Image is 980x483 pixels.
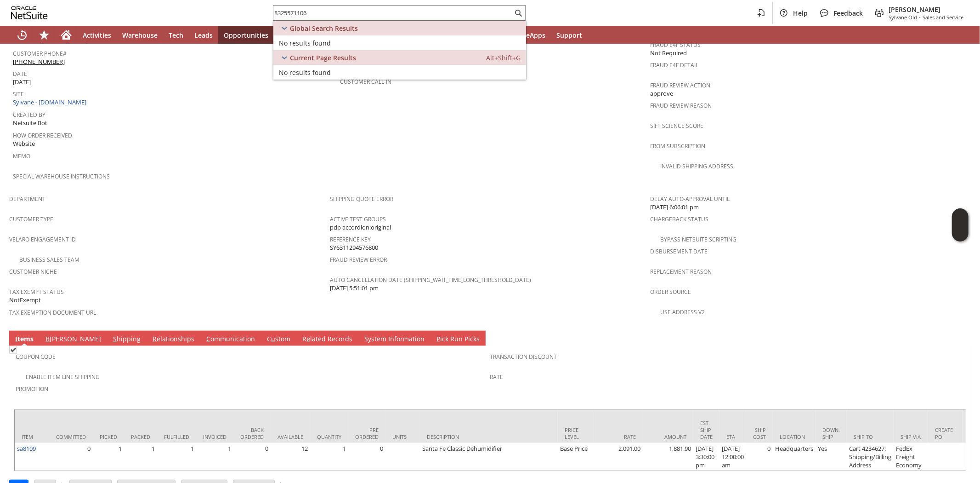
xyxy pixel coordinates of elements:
a: Opportunities [218,26,274,44]
div: Description [427,433,551,440]
div: Create PO [935,426,956,440]
a: Velaro Engagement ID [9,236,76,243]
a: Communication [204,334,257,345]
span: [DATE] 6:06:01 pm [650,203,699,212]
svg: Recent Records [17,29,28,40]
td: FedEx Freight Economy [894,443,928,471]
div: Price Level [565,426,585,440]
span: [DATE] [13,78,31,86]
div: Amount [650,433,686,440]
div: Available [278,433,303,440]
td: 0 [49,443,93,471]
a: Coupon Code [16,353,56,361]
a: Customer Type [9,215,53,223]
a: sa8109 [17,444,36,453]
a: Invalid Shipping Address [660,162,733,170]
span: Tech [169,31,183,40]
td: [DATE] 3:30:00 pm [693,443,719,471]
a: Use Address V2 [660,308,705,316]
a: Sift Science Score [650,122,703,130]
iframe: Click here to launch Oracle Guided Learning Help Panel [952,208,969,241]
input: Search [273,7,513,18]
span: Netsuite Bot [13,119,47,127]
div: ETA [726,433,739,440]
a: Business Sales Team [19,256,79,264]
a: Date [13,70,27,78]
span: approve [650,89,673,98]
a: Disbursement Date [650,247,708,255]
span: Oracle Guided Learning Widget. To move around, please hold and drag [952,225,969,242]
a: Fraud E4F Detail [650,61,698,69]
span: No results found [279,68,331,77]
a: Unrolled view on [954,333,965,344]
span: B [45,334,50,343]
div: Down. Ship [822,426,840,440]
a: Fraud Review Error [330,256,387,264]
td: Yes [816,443,847,471]
a: Fraud E4F Status [650,41,701,49]
div: Pre Ordered [355,426,379,440]
a: Tax Exemption Document URL [9,309,96,316]
a: Transaction Discount [490,353,557,361]
div: Committed [56,433,86,440]
a: Support [551,26,588,44]
img: Checked [9,346,17,354]
span: Current Page Results [290,53,356,62]
span: y [368,334,371,343]
span: Feedback [833,9,863,17]
a: Fraud Review Action [650,81,710,89]
a: How Order Received [13,132,72,139]
a: Activities [77,26,117,44]
a: Shipping [111,334,143,345]
a: Rate [490,373,504,381]
div: Invoiced [203,433,227,440]
a: Active Test Groups [330,215,386,223]
span: C [206,334,210,343]
a: Items [13,334,36,345]
span: Activities [83,31,111,40]
td: 1 [310,443,348,471]
div: Quantity [317,433,341,440]
td: 2,091.00 [592,443,643,471]
span: Opportunities [224,31,268,40]
span: Support [556,31,582,40]
a: Reference Key [330,236,371,243]
span: Leads [194,31,213,40]
a: No results found [273,65,526,80]
a: Custom [265,334,293,345]
td: 1,881.90 [643,443,693,471]
div: Units [392,433,413,440]
a: From Subscription [650,142,705,150]
a: Recent Records [11,26,33,44]
div: Ship Via [901,433,921,440]
td: 0 [746,443,773,471]
span: Sales and Service [923,14,963,21]
a: Created By [13,111,45,119]
a: Bypass NetSuite Scripting [660,236,736,243]
a: Sylvane - [DOMAIN_NAME] [13,98,89,106]
a: Related Records [300,334,355,345]
a: Memo [13,152,30,160]
a: Fraud Review Reason [650,102,712,109]
a: B[PERSON_NAME] [43,334,103,345]
span: Website [13,139,35,148]
div: Fulfilled [164,433,189,440]
span: Help [793,9,808,17]
a: Pick Run Picks [434,334,482,345]
svg: Shortcuts [39,29,50,40]
div: Rate [599,433,636,440]
a: Enable Item Line Shipping [26,373,100,381]
td: 0 [233,443,271,471]
div: Packed [131,433,150,440]
a: Customer Call-in [340,78,391,86]
span: NotExempt [9,296,41,305]
span: Sylvane Old [889,14,917,21]
td: 1 [196,443,233,471]
span: u [271,334,275,343]
div: Picked [100,433,117,440]
a: Relationships [150,334,197,345]
td: Santa Fe Classic Dehumidifier [420,443,558,471]
a: [PHONE_NUMBER] [13,57,65,66]
div: Est. Ship Date [700,420,713,440]
div: Ship Cost [753,426,766,440]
